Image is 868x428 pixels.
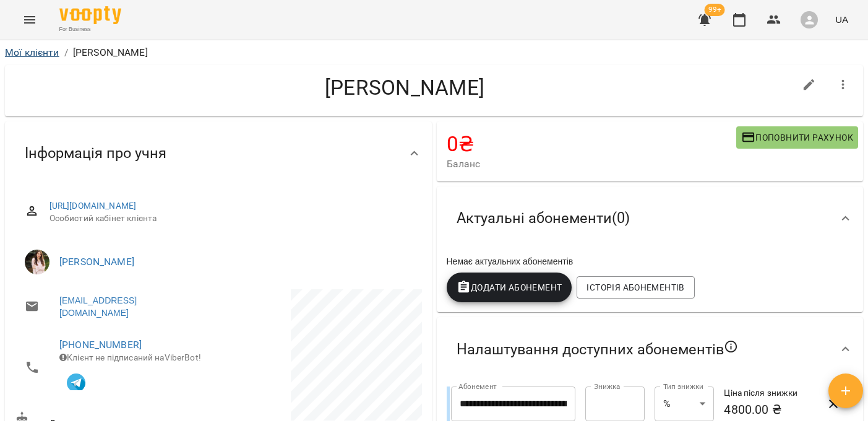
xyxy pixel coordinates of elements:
span: Баланс [447,157,736,172]
button: UA [830,8,853,31]
span: Інформація про учня [25,144,166,163]
h4: 0 ₴ [447,131,736,157]
button: Menu [15,5,45,35]
nav: breadcrumb [5,45,863,60]
button: Клієнт підписаний на VooptyBot [59,364,93,398]
div: Актуальні абонементи(0) [437,186,864,250]
a: [URL][DOMAIN_NAME] [49,201,137,211]
span: Налаштування доступних абонементів [457,339,739,359]
h4: [PERSON_NAME] [15,75,794,100]
div: % [655,387,714,421]
button: Поповнити рахунок [736,126,858,149]
span: For Business [59,25,121,33]
svg: Якщо не обрано жодного, клієнт зможе побачити всі публічні абонементи [724,339,739,354]
h6: 4800.00 ₴ [724,400,818,419]
div: Немає актуальних абонементів [444,253,856,270]
span: Поповнити рахунок [741,130,853,145]
img: Telegram [67,373,85,392]
span: UA [835,13,848,26]
span: Актуальні абонементи ( 0 ) [457,209,630,228]
div: Налаштування доступних абонементів [437,317,864,382]
div: Інформація про учня [5,121,432,185]
li: / [64,45,68,60]
h6: Ціна після знижки [724,387,818,400]
span: Особистий кабінет клієнта [49,212,412,225]
a: Мої клієнти [5,46,59,58]
a: [EMAIL_ADDRESS][DOMAIN_NAME] [59,294,206,319]
p: [PERSON_NAME] [73,45,148,60]
span: Історія абонементів [587,280,684,295]
span: Клієнт не підписаний на ViberBot! [59,352,201,362]
a: [PERSON_NAME] [59,256,134,268]
button: Додати Абонемент [447,273,572,302]
button: Історія абонементів [577,276,694,299]
img: Voopty Logo [59,6,121,24]
a: [PHONE_NUMBER] [59,339,142,351]
span: 99+ [705,4,725,16]
img: Аліна Сілко [25,250,49,274]
span: Додати Абонемент [457,280,562,295]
